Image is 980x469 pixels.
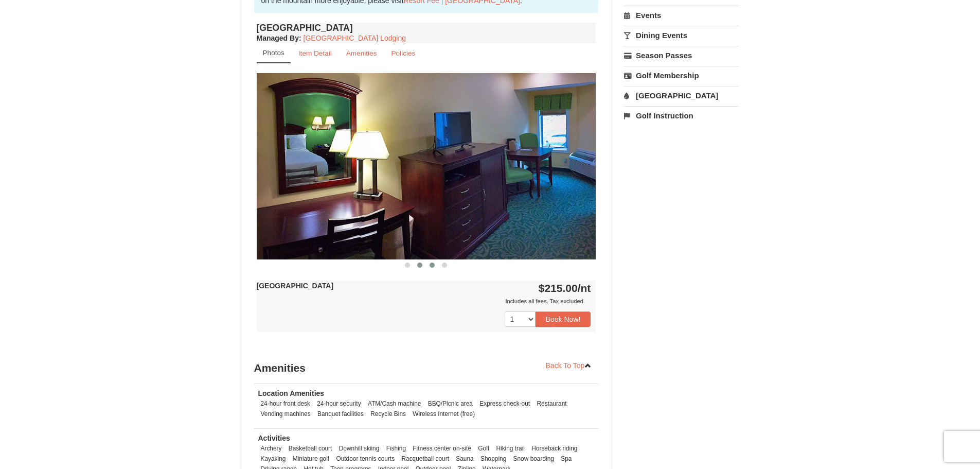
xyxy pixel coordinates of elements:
li: Sauna [453,454,476,464]
a: Season Passes [624,46,739,65]
strong: $215.00 [539,282,591,294]
li: Racquetball court [399,454,452,464]
a: Golf Instruction [624,106,739,125]
li: Fitness center on-site [410,443,474,454]
li: Kayaking [258,454,289,464]
li: Spa [558,454,574,464]
li: 24-hour front desk [258,398,313,409]
a: Amenities [340,43,384,63]
li: Hiking trail [493,443,527,454]
h3: Amenities [254,358,599,378]
small: Policies [391,49,415,57]
a: Item Detail [292,43,338,63]
small: Amenities [346,49,377,57]
a: Golf Membership [624,66,739,85]
li: Banquet facilities [315,409,366,419]
strong: : [257,34,301,42]
small: Photos [263,49,284,57]
span: /nt [578,282,591,294]
li: Miniature golf [290,454,332,464]
li: Fishing [384,443,408,454]
a: Dining Events [624,26,739,45]
a: [GEOGRAPHIC_DATA] [624,86,739,105]
strong: Activities [258,434,290,442]
li: Outdoor tennis courts [333,454,397,464]
span: Managed By [257,34,299,42]
li: Wireless Internet (free) [410,409,477,419]
li: Express check-out [477,398,532,409]
li: Recycle Bins [368,409,408,419]
li: Restaurant [534,398,569,409]
li: Basketball court [286,443,335,454]
img: 18876286-39-50e6e3c6.jpg [257,73,596,259]
a: Events [624,6,739,25]
li: Archery [258,443,284,454]
button: Book Now! [536,311,591,327]
li: Shopping [478,454,509,464]
a: [GEOGRAPHIC_DATA] Lodging [304,34,406,42]
strong: Location Amenities [258,389,325,397]
a: Photos [257,43,291,63]
div: Includes all fees. Tax excluded. [257,296,591,306]
a: Back To Top [539,358,599,373]
strong: [GEOGRAPHIC_DATA] [257,282,334,290]
li: BBQ/Picnic area [425,398,475,409]
li: ATM/Cash machine [365,398,424,409]
li: Downhill skiing [336,443,382,454]
li: Horseback riding [529,443,580,454]
li: Golf [475,443,492,454]
li: Vending machines [258,409,313,419]
small: Item Detail [298,49,332,57]
h4: [GEOGRAPHIC_DATA] [257,23,596,33]
li: 24-hour security [314,398,363,409]
a: Policies [384,43,422,63]
li: Snow boarding [511,454,557,464]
